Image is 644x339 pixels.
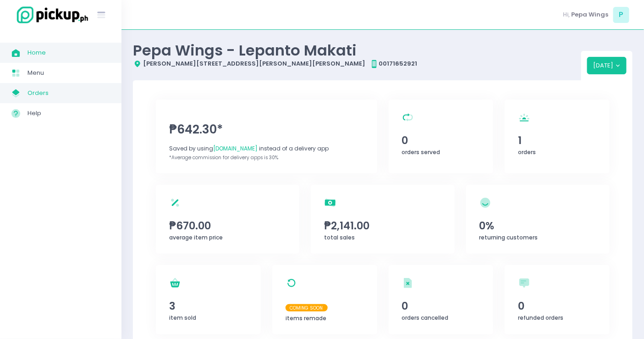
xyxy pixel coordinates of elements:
[286,314,326,322] span: items remade
[169,144,363,153] div: Saved by using instead of a delivery app
[169,233,223,241] span: average item price
[325,233,355,241] span: total sales
[563,10,570,19] span: Hi,
[402,133,480,148] span: 0
[613,7,629,23] span: P
[169,298,247,314] span: 3
[479,218,596,233] span: 0%
[169,154,278,161] span: *Average commission for delivery apps is 30%
[286,304,328,311] span: Coming Soon
[11,5,89,25] img: logo
[133,41,581,59] div: Pepa Wings - Lepanto Makati
[28,87,110,99] span: Orders
[402,148,440,156] span: orders served
[325,218,441,233] span: ₱2,141.00
[28,107,110,119] span: Help
[389,265,494,334] a: 0orders cancelled
[518,314,564,322] span: refunded orders
[402,298,480,314] span: 0
[28,47,110,59] span: Home
[213,144,258,152] span: [DOMAIN_NAME]
[169,218,286,233] span: ₱670.00
[28,67,110,79] span: Menu
[505,100,610,173] a: 1orders
[133,59,581,68] div: [PERSON_NAME][STREET_ADDRESS][PERSON_NAME][PERSON_NAME] 00171652921
[518,133,596,148] span: 1
[311,185,454,254] a: ₱2,141.00total sales
[389,100,494,173] a: 0orders served
[505,265,610,334] a: 0refunded orders
[518,298,596,314] span: 0
[156,265,261,334] a: 3item sold
[169,121,363,139] span: ₱642.30*
[402,314,449,322] span: orders cancelled
[479,233,538,241] span: returning customers
[518,148,536,156] span: orders
[572,10,609,19] span: Pepa Wings
[169,314,196,322] span: item sold
[587,57,627,74] button: [DATE]
[466,185,610,254] a: 0%returning customers
[156,185,299,254] a: ₱670.00average item price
